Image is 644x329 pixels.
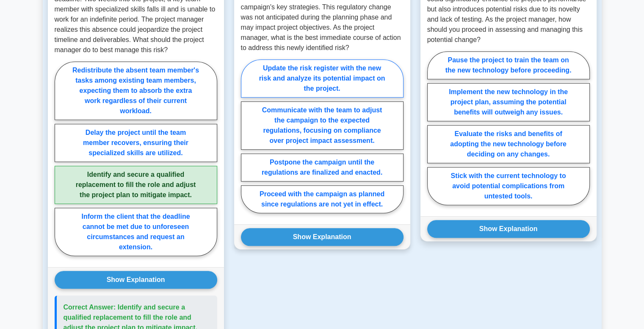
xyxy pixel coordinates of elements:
label: Communicate with the team to adjust the campaign to the expected regulations, focusing on complia... [241,101,404,150]
button: Show Explanation [241,228,404,246]
label: Pause the project to train the team on the new technology before proceeding. [427,51,590,79]
label: Identify and secure a qualified replacement to fill the role and adjust the project plan to mitig... [55,166,217,204]
label: Proceed with the campaign as planned since regulations are not yet in effect. [241,185,404,213]
label: Evaluate the risks and benefits of adopting the new technology before deciding on any changes. [427,125,590,163]
button: Show Explanation [55,271,217,289]
label: Postpone the campaign until the regulations are finalized and enacted. [241,153,404,181]
label: Implement the new technology in the project plan, assuming the potential benefits will outweigh a... [427,83,590,121]
label: Update the risk register with the new risk and analyze its potential impact on the project. [241,59,404,98]
label: Delay the project until the team member recovers, ensuring their specialized skills are utilized. [55,124,217,162]
label: Stick with the current technology to avoid potential complications from untested tools. [427,167,590,205]
label: Inform the client that the deadline cannot be met due to unforeseen circumstances and request an ... [55,208,217,256]
label: Redistribute the absent team member's tasks among existing team members, expecting them to absorb... [55,61,217,120]
button: Show Explanation [427,220,590,238]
